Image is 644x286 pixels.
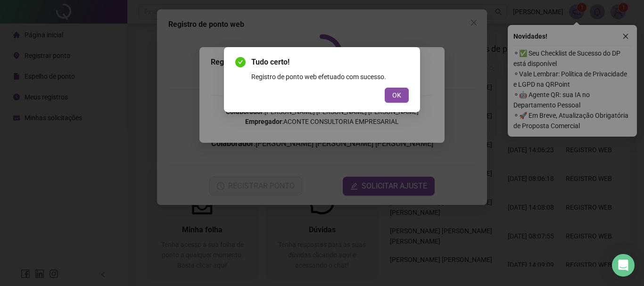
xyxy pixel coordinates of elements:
span: Tudo certo! [251,57,409,68]
div: Open Intercom Messenger [612,254,635,277]
button: OK [385,88,409,103]
span: OK [392,90,401,100]
div: Registro de ponto web efetuado com sucesso. [251,72,409,82]
span: check-circle [235,57,246,67]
